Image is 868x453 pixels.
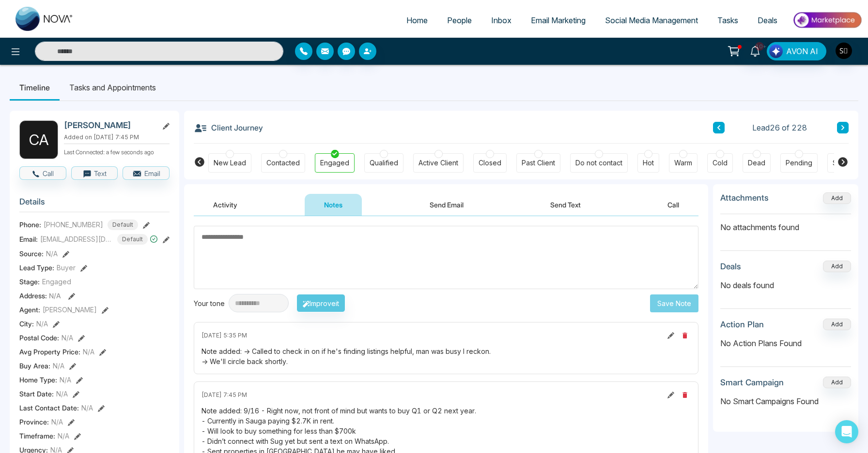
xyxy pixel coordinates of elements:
[19,291,61,301] span: Address:
[752,122,807,133] span: Lead 26 of 228
[81,403,93,413] span: N/A
[19,263,54,273] span: Lead Type:
[44,219,103,230] span: [PHONE_NUMBER]
[708,11,748,29] a: Tasks
[648,194,698,216] button: Call
[19,431,55,441] span: Timeframe :
[835,420,858,443] div: Open Intercom Messenger
[19,361,50,371] span: Buy Area :
[521,11,595,29] a: Email Marketing
[833,158,860,168] div: Showing
[194,194,257,216] button: Activity
[823,377,851,388] button: Add
[40,234,113,244] span: [EMAIL_ADDRESS][DOMAIN_NAME]
[418,158,458,168] div: Active Client
[19,120,58,159] div: C A
[71,166,118,180] button: Text
[769,44,783,58] img: Lead Flow
[720,279,851,291] p: No deals found
[531,15,586,25] span: Email Marketing
[194,120,263,135] h3: Client Journey
[605,15,698,25] span: Social Media Management
[720,193,769,203] h3: Attachments
[60,74,166,101] li: Tasks and Appointments
[720,214,851,233] p: No attachments found
[491,15,511,25] span: Inbox
[713,158,728,168] div: Cold
[108,219,138,230] span: Default
[720,262,741,271] h3: Deals
[786,45,818,57] span: AVON AI
[19,389,54,399] span: Start Date :
[370,158,398,168] div: Qualified
[19,166,66,180] button: Call
[595,11,708,29] a: Social Media Management
[748,11,787,29] a: Deals
[717,15,738,25] span: Tasks
[19,234,38,244] span: Email:
[481,11,521,29] a: Inbox
[767,42,826,60] button: AVON AI
[720,378,784,387] h3: Smart Campaign
[720,320,764,329] h3: Action Plan
[19,319,34,329] span: City :
[64,120,154,130] h2: [PERSON_NAME]
[744,42,767,59] a: 10+
[60,375,71,385] span: N/A
[406,15,428,25] span: Home
[650,294,698,312] button: Save Note
[15,7,74,31] img: Nova CRM Logo
[19,248,44,259] span: Source:
[43,305,97,315] span: [PERSON_NAME]
[19,305,40,315] span: Agent:
[792,9,862,31] img: Market-place.gif
[19,219,41,230] span: Phone:
[823,193,851,202] span: Add
[305,194,362,216] button: Notes
[19,347,80,357] span: Avg Property Price :
[64,133,170,142] p: Added on [DATE] 7:45 PM
[397,11,437,29] a: Home
[201,346,691,366] div: Note added: -> Called to check in on if he's finding listings helpful, man was busy I reckon. -> ...
[823,261,851,272] button: Add
[320,158,349,168] div: Engaged
[83,347,94,357] span: N/A
[720,395,851,407] p: No Smart Campaigns Found
[447,15,472,25] span: People
[56,389,68,399] span: N/A
[10,74,60,101] li: Timeline
[755,42,764,51] span: 10+
[19,403,79,413] span: Last Contact Date :
[64,146,170,157] p: Last Connected: a few seconds ago
[19,333,59,343] span: Postal Code :
[49,292,61,300] span: N/A
[19,375,57,385] span: Home Type :
[53,361,64,371] span: N/A
[201,391,247,399] span: [DATE] 7:45 PM
[46,248,58,259] span: N/A
[786,158,812,168] div: Pending
[62,333,73,343] span: N/A
[19,197,170,212] h3: Details
[19,277,40,287] span: Stage:
[123,166,170,180] button: Email
[214,158,246,168] div: New Lead
[575,158,622,168] div: Do not contact
[437,11,481,29] a: People
[58,431,69,441] span: N/A
[720,337,851,349] p: No Action Plans Found
[410,194,483,216] button: Send Email
[57,263,76,273] span: Buyer
[36,319,48,329] span: N/A
[758,15,777,25] span: Deals
[479,158,501,168] div: Closed
[823,319,851,330] button: Add
[674,158,692,168] div: Warm
[19,417,49,427] span: Province :
[643,158,654,168] div: Hot
[836,43,852,59] img: User Avatar
[117,234,148,245] span: Default
[194,298,229,308] div: Your tone
[42,277,71,287] span: Engaged
[201,331,247,340] span: [DATE] 5:35 PM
